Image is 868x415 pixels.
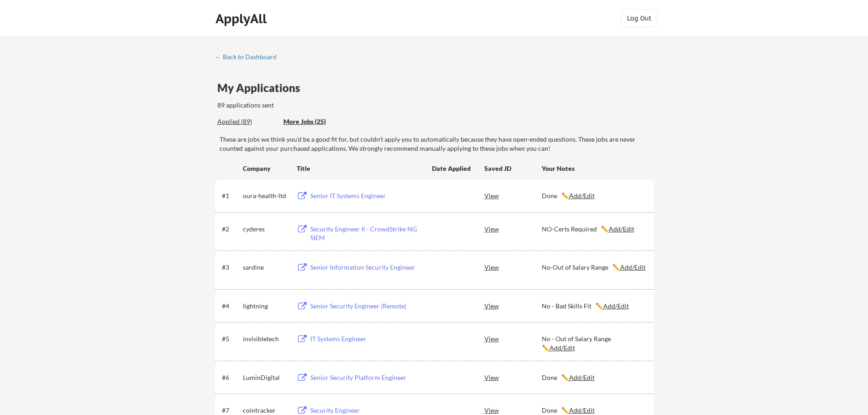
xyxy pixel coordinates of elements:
[243,406,288,415] div: cointracker
[310,334,423,343] div: IT Systems Engineer
[310,225,423,242] div: Security Engineer II - CrowdStrike NG SIEM
[484,187,542,204] div: View
[484,259,542,275] div: View
[484,160,542,176] div: Saved JD
[222,263,240,272] div: #3
[603,302,629,310] u: Add/Edit
[222,406,240,415] div: #7
[542,302,646,311] div: No - Bad Skills Fit ✏️
[484,369,542,385] div: View
[569,374,595,381] u: Add/Edit
[542,334,646,352] div: No - Out of Salary Range ✏️
[542,191,646,200] div: Done ✏️
[484,220,542,237] div: View
[620,263,646,271] u: Add/Edit
[542,164,646,173] div: Your Notes
[484,330,542,347] div: View
[243,302,288,311] div: lightning
[310,191,423,200] div: Senior IT Systems Engineer
[216,11,269,26] div: ApplyAll
[297,164,423,173] div: Title
[222,225,240,234] div: #2
[550,344,575,352] u: Add/Edit
[215,53,283,62] a: ← Back to Dashboard
[542,263,646,272] div: No-Out of Salary Range ✏️
[542,225,646,234] div: NO-Certs Required ✏️
[609,225,634,233] u: Add/Edit
[283,117,350,127] div: These are job applications we think you'd be a good fit for, but couldn't apply you to automatica...
[310,406,423,415] div: Security Engineer
[222,373,240,382] div: #6
[215,54,283,60] div: ← Back to Dashboard
[217,101,394,110] div: 89 applications sent
[243,334,288,343] div: invisibletech
[484,297,542,314] div: View
[243,191,288,200] div: oura-health-ltd
[569,406,595,414] u: Add/Edit
[569,192,595,200] u: Add/Edit
[432,164,472,173] div: Date Applied
[222,334,240,343] div: #5
[283,117,350,126] div: More Jobs (25)
[310,302,423,311] div: Senior Security Engineer (Remote)
[542,373,646,382] div: Done ✏️
[217,82,308,93] div: My Applications
[542,406,646,415] div: Done ✏️
[220,135,654,153] div: These are jobs we think you'd be a good fit for, but couldn't apply you to automatically because ...
[243,225,288,234] div: cyderes
[217,117,277,126] div: Applied (89)
[243,164,288,173] div: Company
[243,373,288,382] div: LuminDigital
[222,302,240,311] div: #4
[217,117,277,127] div: These are all the jobs you've been applied to so far.
[310,263,423,272] div: Senior Information Security Engineer
[222,191,240,200] div: #1
[621,9,657,27] button: Log Out
[243,263,288,272] div: sardine
[310,373,423,382] div: Senior Security Platform Engineer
